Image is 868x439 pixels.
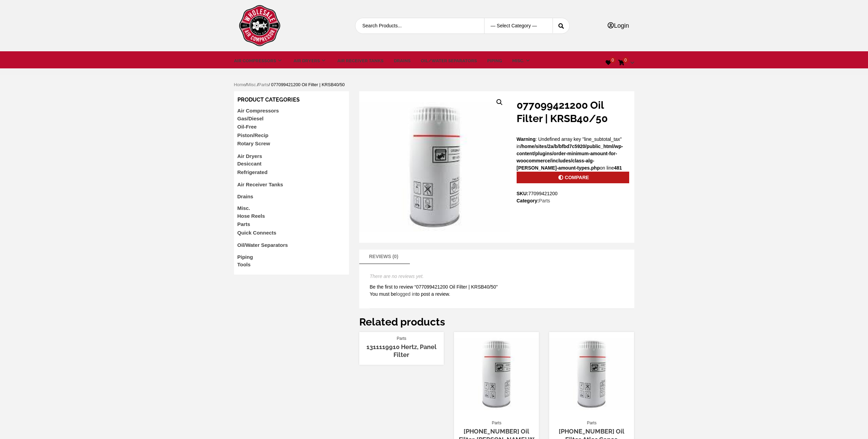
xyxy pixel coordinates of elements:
span: 0 [622,57,629,63]
a: Piping [237,254,253,260]
a: Piston/Recip [237,132,269,138]
img: oil-filter.jpeg [549,332,634,417]
a: Hose Reels [237,213,265,219]
a: Air Compressors [234,57,283,64]
nav: Breadcrumb [234,81,634,91]
a: logged in [396,291,416,297]
a: Login [608,22,629,29]
a: Oil/Water Separators [237,242,288,248]
a: Piping [487,57,502,64]
input: Search Products... [355,18,473,34]
b: /home/sites/2a/b/bfbd7c5920/public_html/wp-content/plugins/order-minimum-amount-for-woocommerce/i... [517,144,623,171]
span: 77099421200 [528,191,558,196]
a: Drains [237,194,254,199]
span: 0 [610,57,616,63]
a: Air Dryers [237,153,262,159]
a: Reviews (0) [362,250,405,264]
a: Rotary Screw [237,141,270,146]
a: Parts [258,82,269,87]
a: Misc. [512,57,531,64]
h1: 077099421200 Oil Filter | KRSB40/50 [517,98,629,125]
span: Be the first to review “077099421200 Oil Filter | KRSB40/50” [370,284,498,290]
img: oil-filter.jpeg [454,332,539,417]
a: Air Receiver Tanks [337,57,384,64]
b: 481 [614,165,622,171]
p: You must be to post a review. [370,291,624,298]
h2: Related products [359,315,634,329]
a: 1311119910 Hertz, Panel Filter [366,343,437,358]
a: Oil-Free [237,124,257,130]
a: Home [234,82,246,87]
a: Parts [237,221,250,227]
a: Air Compressors [237,108,279,114]
a: Compare [517,172,629,183]
span: Product categories [237,96,300,103]
span: Category: [517,197,629,204]
b: Warning [517,136,535,142]
a: View full-screen image gallery [493,96,506,108]
a: Air Receiver Tanks [237,182,283,187]
a: Air Dryers [294,57,327,64]
a: Tools [237,262,251,267]
p: There are no reviews yet. [370,273,624,280]
img: Oil, Quin-Cip-D [359,91,510,242]
div: : Undefined array key "line_subtotal_tax" in on line [513,98,634,204]
a: Quick Connects [237,230,276,236]
a: Desiccant [237,161,262,167]
a: 0 [606,60,611,66]
span: SKU: [517,190,629,197]
a: Drains [394,57,411,64]
a: Oil/Water Separators [421,57,477,64]
a: Parts [397,335,406,342]
a: Parts [587,420,596,426]
a: Parts [539,198,550,203]
a: Gas/Diesel [237,116,264,121]
a: Misc. [237,205,250,211]
a: Parts [492,420,501,426]
a: Refrigerated [237,169,268,175]
a: Misc. [247,82,257,87]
